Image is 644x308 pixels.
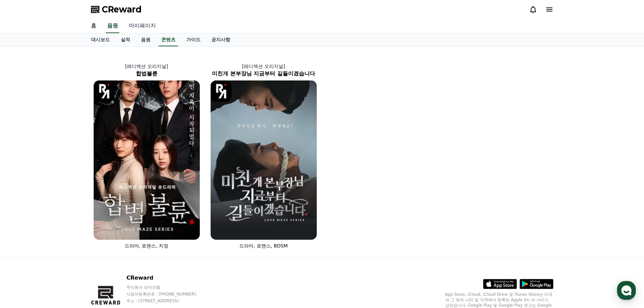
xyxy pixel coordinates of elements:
[94,80,200,240] img: 합법불륜
[205,57,322,255] a: [레디액션 오리지널] 미친개 본부장님 지금부터 길들이겠습니다 미친개 본부장님 지금부터 길들이겠습니다 [object Object] Logo 드라마, 로맨스, BDSM
[211,80,232,102] img: [object Object] Logo
[104,224,113,230] span: 설정
[88,57,205,255] a: [레디액션 오리지널] 합법불륜 합법불륜 [object Object] Logo 드라마, 로맨스, 치정
[126,298,209,304] p: 주소 : [STREET_ADDRESS]
[102,4,142,15] span: CReward
[21,224,25,230] span: 홈
[86,33,115,46] a: 대시보드
[125,243,169,248] span: 드라마, 로맨스, 치정
[126,291,209,297] p: 사업자등록번호 : [PHONE_NUMBER]
[126,274,209,282] p: CReward
[2,214,45,231] a: 홈
[123,19,161,33] a: 마이페이지
[86,19,102,33] a: 홈
[211,80,317,240] img: 미친개 본부장님 지금부터 길들이겠습니다
[205,63,322,70] p: [레디액션 오리지널]
[159,33,178,46] a: 콘텐츠
[87,214,130,231] a: 설정
[62,225,70,230] span: 대화
[115,33,136,46] a: 실적
[239,243,288,248] span: 드라마, 로맨스, BDSM
[88,70,205,78] h2: 합법불륜
[205,70,322,78] h2: 미친개 본부장님 지금부터 길들이겠습니다
[206,33,236,46] a: 공지사항
[136,33,156,46] a: 음원
[45,214,87,231] a: 대화
[94,80,115,102] img: [object Object] Logo
[126,285,209,290] p: 주식회사 와이피랩
[91,4,142,15] a: CReward
[88,63,205,70] p: [레디액션 오리지널]
[106,19,119,33] a: 음원
[181,33,206,46] a: 가이드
